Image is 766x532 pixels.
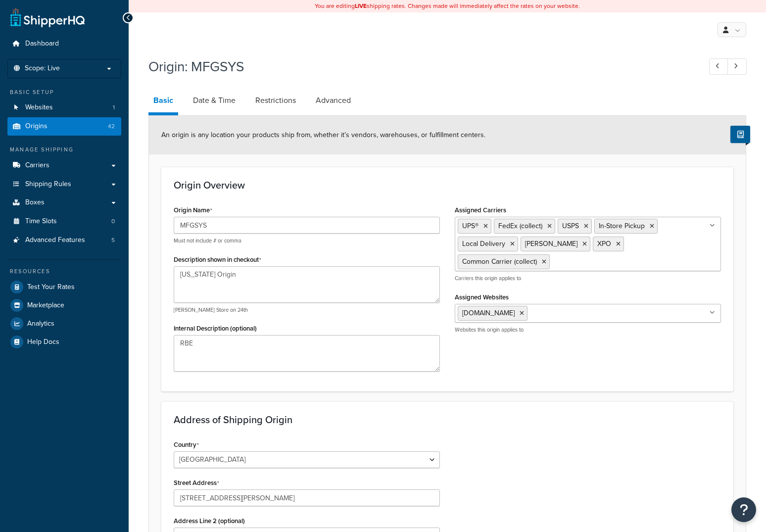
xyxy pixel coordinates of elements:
[455,293,509,301] label: Assigned Websites
[27,338,59,346] span: Help Docs
[599,221,645,231] span: In-Store Pickup
[7,267,121,276] div: Resources
[7,98,121,117] li: Websites
[731,497,756,522] button: Open Resource Center
[111,236,115,244] span: 5
[25,122,48,131] span: Origins
[455,326,721,334] p: Websites this origin applies to
[111,217,115,226] span: 0
[7,98,121,117] a: Websites1
[250,89,301,112] a: Restrictions
[7,212,121,231] li: Time Slots
[7,145,121,154] div: Manage Shipping
[597,239,611,249] span: XPO
[161,130,485,140] span: An origin is any location your products ship from, whether it’s vendors, warehouses, or fulfillme...
[7,231,121,249] a: Advanced Features5
[25,180,71,189] span: Shipping Rules
[462,221,479,231] span: UPS®
[25,64,60,73] span: Scope: Live
[7,193,121,212] a: Boxes
[7,315,121,333] a: Analytics
[174,441,199,449] label: Country
[311,89,356,112] a: Advanced
[7,333,121,351] a: Help Docs
[174,335,440,372] textarea: RBE
[25,198,45,207] span: Boxes
[174,479,219,487] label: Street Address
[7,175,121,193] a: Shipping Rules
[174,266,440,303] textarea: [US_STATE] Origin
[7,88,121,97] div: Basic Setup
[108,122,115,131] span: 42
[25,236,85,244] span: Advanced Features
[174,206,212,214] label: Origin Name
[25,217,57,226] span: Time Slots
[462,308,515,318] span: [DOMAIN_NAME]
[174,306,440,314] p: [PERSON_NAME] Store on 24th
[174,237,440,244] p: Must not include # or comma
[174,256,261,264] label: Description shown in checkout
[7,117,121,136] li: Origins
[7,212,121,231] a: Time Slots0
[525,239,577,249] span: [PERSON_NAME]
[27,301,64,310] span: Marketplace
[7,117,121,136] a: Origins42
[7,156,121,175] a: Carriers
[174,414,721,425] h3: Address of Shipping Origin
[25,40,59,48] span: Dashboard
[174,180,721,191] h3: Origin Overview
[455,206,506,214] label: Assigned Carriers
[498,221,542,231] span: FedEx (collect)
[25,161,49,170] span: Carriers
[27,320,54,328] span: Analytics
[727,58,747,75] a: Next Record
[148,89,178,115] a: Basic
[7,35,121,53] a: Dashboard
[174,325,257,332] label: Internal Description (optional)
[709,58,728,75] a: Previous Record
[355,1,367,10] b: LIVE
[455,275,721,282] p: Carriers this origin applies to
[730,126,750,143] button: Show Help Docs
[7,296,121,314] a: Marketplace
[188,89,240,112] a: Date & Time
[462,239,505,249] span: Local Delivery
[174,517,245,525] label: Address Line 2 (optional)
[562,221,579,231] span: USPS
[462,256,537,267] span: Common Carrier (collect)
[7,278,121,296] a: Test Your Rates
[148,57,691,76] h1: Origin: MFGSYS
[27,283,75,291] span: Test Your Rates
[25,103,53,112] span: Websites
[7,231,121,249] li: Advanced Features
[113,103,115,112] span: 1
